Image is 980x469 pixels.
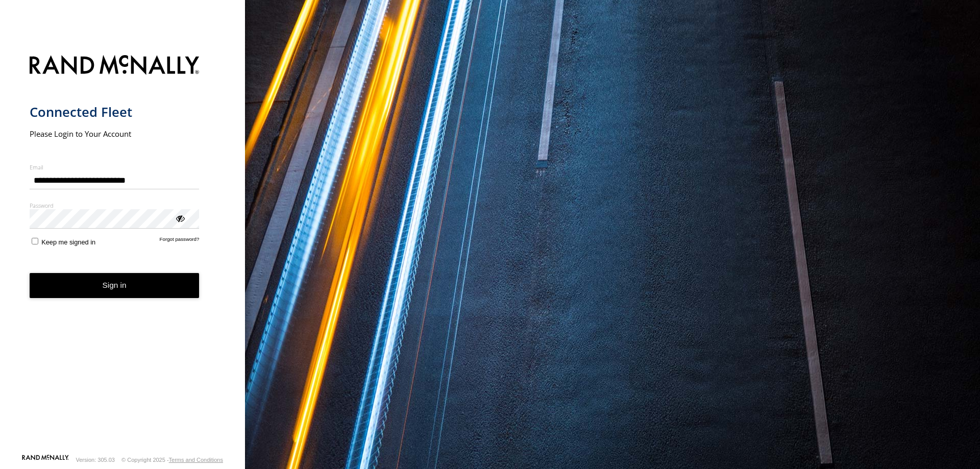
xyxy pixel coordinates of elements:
div: ViewPassword [175,213,185,223]
div: © Copyright 2025 - [121,457,223,463]
h1: Connected Fleet [30,104,200,120]
img: Rand McNally [30,53,200,79]
form: main [30,49,216,454]
button: Sign in [30,273,200,298]
a: Terms and Conditions [169,457,223,463]
input: Keep me signed in [32,238,38,244]
label: Password [30,202,200,209]
h2: Please Login to Your Account [30,129,200,139]
span: Keep me signed in [41,238,95,246]
div: Version: 305.03 [76,457,115,463]
a: Visit our Website [22,455,69,465]
label: Email [30,163,200,171]
a: Forgot password? [160,236,200,246]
